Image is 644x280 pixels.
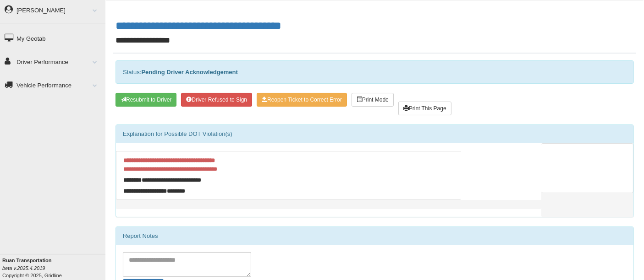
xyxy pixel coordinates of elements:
[116,227,633,245] div: Report Notes
[2,265,45,271] i: beta v.2025.4.2019
[116,93,176,107] button: Resubmit To Driver
[141,69,237,75] strong: Pending Driver Acknowledgement
[2,257,105,279] div: Copyright © 2025, Gridline
[181,93,252,107] button: Driver Refused to Sign
[257,93,347,107] button: Reopen Ticket
[352,93,394,107] button: Print Mode
[398,102,451,115] button: Print This Page
[116,60,634,84] div: Status:
[116,125,633,143] div: Explanation for Possible DOT Violation(s)
[2,258,52,263] b: Ruan Transportation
